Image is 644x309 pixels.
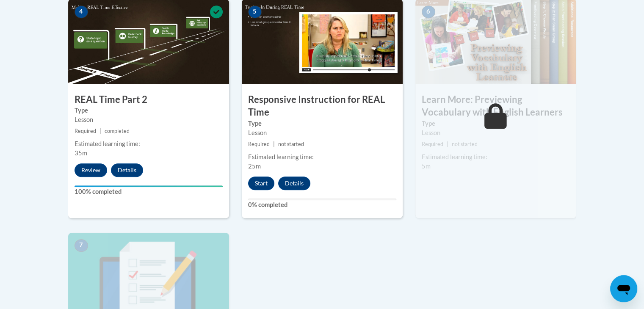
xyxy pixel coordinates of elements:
[100,128,101,134] span: |
[248,128,396,138] div: Lesson
[278,141,304,147] span: not started
[75,139,223,149] div: Estimated learning time:
[111,163,143,177] button: Details
[415,93,576,119] h3: Learn More: Previewing Vocabulary with English Learners
[422,128,570,138] div: Lesson
[422,6,435,18] span: 6
[422,152,570,162] div: Estimated learning time:
[75,6,88,18] span: 4
[610,275,637,302] iframe: Button to launch messaging window
[248,119,396,128] label: Type
[75,106,223,115] label: Type
[452,141,478,147] span: not started
[248,141,270,147] span: Required
[273,141,275,147] span: |
[68,93,229,106] h3: REAL Time Part 2
[248,6,262,18] span: 5
[422,141,443,147] span: Required
[248,177,274,190] button: Start
[422,119,570,128] label: Type
[242,93,403,119] h3: Responsive Instruction for REAL Time
[248,200,396,210] label: 0% completed
[422,163,431,170] span: 5m
[248,152,396,162] div: Estimated learning time:
[75,149,87,157] span: 35m
[75,185,223,187] div: Your progress
[105,128,130,134] span: completed
[248,163,261,170] span: 25m
[75,187,223,196] label: 100% completed
[75,163,107,177] button: Review
[75,115,223,124] div: Lesson
[75,239,88,252] span: 7
[75,128,96,134] span: Required
[278,177,310,190] button: Details
[447,141,448,147] span: |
